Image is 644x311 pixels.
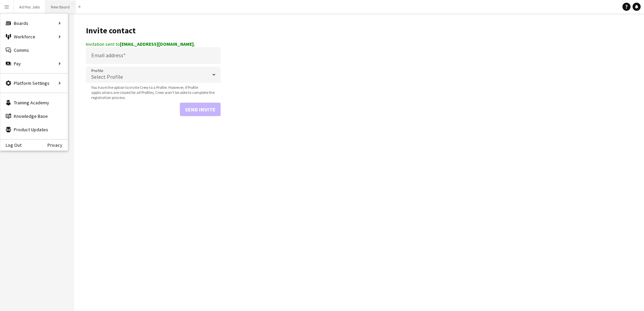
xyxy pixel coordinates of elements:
[86,41,221,47] div: Invitation sent to
[86,85,221,100] span: You have the option to invite Crew to a Profile. However, if Profile applications are closed for ...
[0,109,68,123] a: Knowledge Base
[0,30,68,43] div: Workforce
[0,142,22,148] a: Log Out
[0,43,68,57] a: Comms
[91,73,123,80] span: Select Profile
[0,76,68,90] div: Platform Settings
[0,96,68,109] a: Training Academy
[0,57,68,70] div: Pay
[45,0,75,13] button: New Board
[14,0,45,13] button: Ad Hoc Jobs
[120,41,195,47] strong: [EMAIL_ADDRESS][DOMAIN_NAME].
[47,142,68,148] a: Privacy
[0,123,68,136] a: Product Updates
[0,16,68,30] div: Boards
[86,26,221,36] h1: Invite contact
